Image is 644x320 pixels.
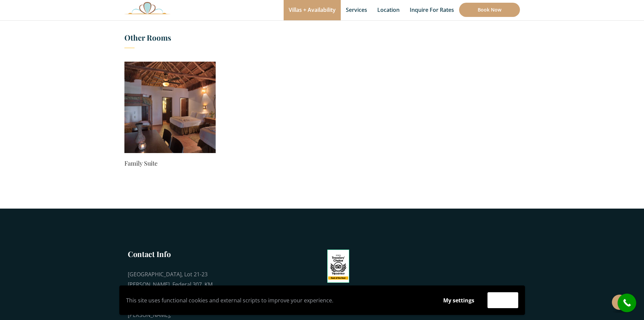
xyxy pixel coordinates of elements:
p: This site uses functional cookies and external scripts to improve your experience. [126,295,430,305]
a: Book Now [459,3,520,17]
img: Awesome Logo [124,2,170,14]
button: My settings [437,293,481,308]
a: call [618,294,636,312]
h3: Other Rooms [124,31,520,48]
img: Tripadvisor [327,250,350,283]
button: Accept [487,292,518,308]
h3: Contact Info [128,249,216,259]
i: call [619,295,635,311]
a: Family Suite [124,158,216,168]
